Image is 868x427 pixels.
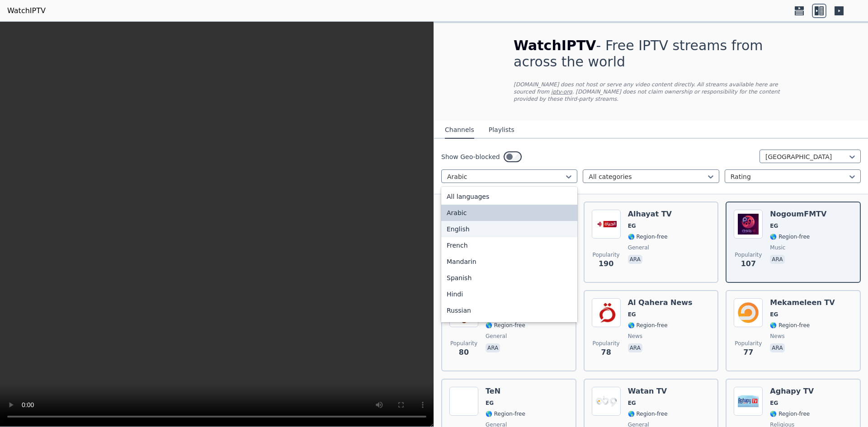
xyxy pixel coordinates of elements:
[628,210,672,219] h6: Alhayat TV
[770,298,835,307] h6: Mekameleen TV
[441,237,577,253] div: French
[593,340,620,347] span: Popularity
[770,410,810,418] span: 🌎 Region-free
[770,210,826,219] h6: NogoumFMTV
[770,387,814,396] h6: Aghapy TV
[445,122,474,139] button: Channels
[628,333,642,340] span: news
[441,253,577,270] div: Mandarin
[450,340,477,347] span: Popularity
[486,322,525,329] span: 🌎 Region-free
[770,343,784,352] p: ara
[441,286,577,302] div: Hindi
[459,347,469,358] span: 80
[628,387,668,396] h6: Watan TV
[486,333,507,340] span: general
[593,251,620,258] span: Popularity
[741,258,756,269] span: 107
[486,410,525,418] span: 🌎 Region-free
[486,387,525,396] h6: TeN
[734,210,763,239] img: NogoumFMTV
[770,311,778,318] span: EG
[592,387,621,416] img: Watan TV
[514,38,596,53] span: WatchIPTV
[441,152,500,161] label: Show Geo-blocked
[628,311,636,318] span: EG
[441,205,577,221] div: Arabic
[449,387,478,416] img: TeN
[441,319,577,335] div: Portuguese
[441,270,577,286] div: Spanish
[592,298,621,327] img: Al Qahera News
[551,89,572,95] a: iptv-org
[734,387,763,416] img: Aghapy TV
[735,340,762,347] span: Popularity
[628,343,642,352] p: ara
[628,255,642,264] p: ara
[441,188,577,205] div: All languages
[441,221,577,237] div: English
[770,333,784,340] span: news
[628,244,649,251] span: general
[770,233,810,240] span: 🌎 Region-free
[592,210,621,239] img: Alhayat TV
[514,38,788,70] h1: - Free IPTV streams from across the world
[601,347,611,358] span: 78
[628,298,693,307] h6: Al Qahera News
[599,258,613,269] span: 190
[628,322,668,329] span: 🌎 Region-free
[628,222,636,230] span: EG
[486,343,500,352] p: ara
[628,233,668,240] span: 🌎 Region-free
[743,347,753,358] span: 77
[770,322,810,329] span: 🌎 Region-free
[770,255,784,264] p: ara
[770,244,785,251] span: music
[628,399,636,407] span: EG
[735,251,762,258] span: Popularity
[770,399,778,407] span: EG
[514,81,788,103] p: [DOMAIN_NAME] does not host or serve any video content directly. All streams available here are s...
[734,298,763,327] img: Mekameleen TV
[489,122,514,139] button: Playlists
[770,222,778,230] span: EG
[441,302,577,319] div: Russian
[628,410,668,418] span: 🌎 Region-free
[486,399,494,407] span: EG
[7,5,46,16] a: WatchIPTV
